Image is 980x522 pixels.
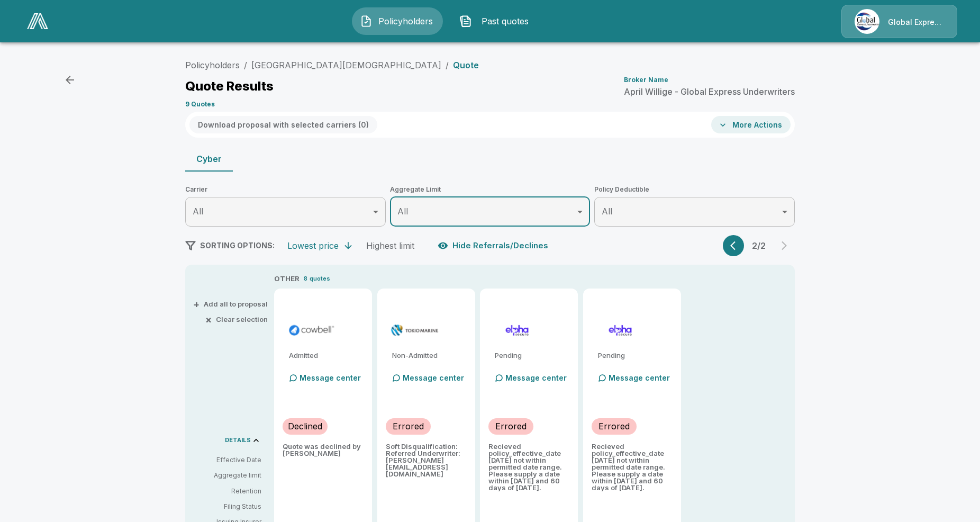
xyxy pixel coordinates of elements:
p: Errored [598,420,630,433]
button: Past quotes IconPast quotes [451,7,542,35]
a: Agency IconGlobal Express Underwriters [841,5,957,38]
p: Aggregate limit [194,471,261,480]
p: Broker Name [624,77,668,83]
span: + [193,301,199,308]
p: Errored [495,420,527,433]
p: 2 / 2 [748,241,769,250]
button: More Actions [711,116,791,133]
p: Retention [194,487,261,496]
button: Policyholders IconPolicyholders [352,7,443,35]
span: Past quotes [476,15,534,28]
span: × [205,316,212,323]
p: Message center [300,372,361,383]
div: Highest limit [366,240,414,251]
li: / [446,59,449,71]
button: ×Clear selection [207,316,268,323]
nav: breadcrumb [185,59,479,71]
p: Message center [505,372,567,383]
p: Admitted [289,352,364,359]
span: SORTING OPTIONS: [200,241,275,250]
p: OTHER [274,274,300,284]
img: elphacyberstandard [493,322,542,338]
img: tmhcccyber [390,322,439,338]
li: / [244,59,247,71]
span: All [193,206,203,217]
p: Filing Status [194,502,261,511]
img: Past quotes Icon [459,15,472,28]
span: Policyholders [377,15,435,28]
a: Policyholders [185,60,240,70]
p: Pending [598,352,673,359]
p: quotes [310,274,330,283]
span: Aggregate Limit [390,184,591,195]
p: Non-Admitted [392,352,467,359]
p: Declined [288,420,322,433]
button: Cyber [185,146,233,172]
p: Pending [495,352,569,359]
a: [GEOGRAPHIC_DATA][DEMOGRAPHIC_DATA] [251,60,441,70]
button: +Add all to proposal [195,301,268,308]
img: Policyholders Icon [360,15,373,28]
p: 8 [304,274,307,283]
p: Recieved policy_effective_date [DATE] not within permitted date range. Please supply a date withi... [488,443,569,491]
p: Soft Disqualification: Referred Underwriter: [PERSON_NAME] [EMAIL_ADDRESS][DOMAIN_NAME] [386,443,467,478]
span: Policy Deductible [594,184,795,195]
p: April Willige - Global Express Underwriters [624,87,795,96]
p: Message center [403,372,464,383]
button: Hide Referrals/Declines [435,236,552,256]
button: Download proposal with selected carriers (0) [189,116,377,133]
p: Effective Date [194,455,261,465]
img: cowbellp100 [287,322,336,338]
p: 9 Quotes [185,101,215,107]
img: Agency Icon [855,9,879,34]
span: Carrier [185,184,386,195]
div: Lowest price [287,240,339,251]
p: Quote Results [185,80,274,93]
img: AA Logo [27,13,48,29]
p: Global Express Underwriters [888,17,944,28]
p: Quote [453,61,479,69]
span: All [602,206,612,217]
p: DETAILS [225,437,251,443]
p: Errored [393,420,424,433]
span: All [397,206,408,217]
p: Message center [609,372,670,383]
img: elphacyberenhanced [596,322,645,338]
p: Recieved policy_effective_date [DATE] not within permitted date range. Please supply a date withi... [592,443,673,491]
p: Quote was declined by [PERSON_NAME] [283,443,364,457]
